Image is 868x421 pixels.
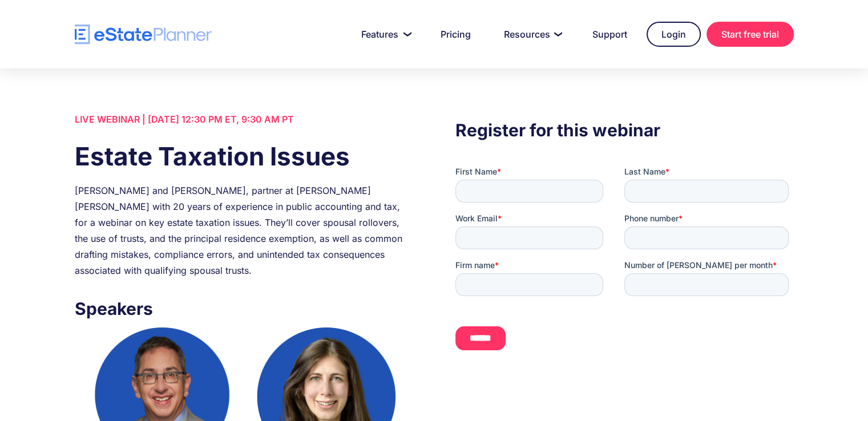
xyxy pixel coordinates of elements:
a: Support [579,23,641,46]
a: Resources [490,23,573,46]
div: [PERSON_NAME] and [PERSON_NAME], partner at [PERSON_NAME] [PERSON_NAME] with 20 years of experien... [75,183,413,278]
a: Pricing [427,23,485,46]
iframe: Form 0 [455,166,793,360]
div: LIVE WEBINAR | [DATE] 12:30 PM ET, 9:30 AM PT [75,111,413,127]
a: home [75,25,212,44]
h1: Estate Taxation Issues [75,139,413,174]
a: Features [348,23,421,46]
a: Login [647,22,701,47]
h3: Speakers [75,295,413,322]
a: Start free trial [706,22,794,47]
h3: Register for this webinar [455,117,793,143]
